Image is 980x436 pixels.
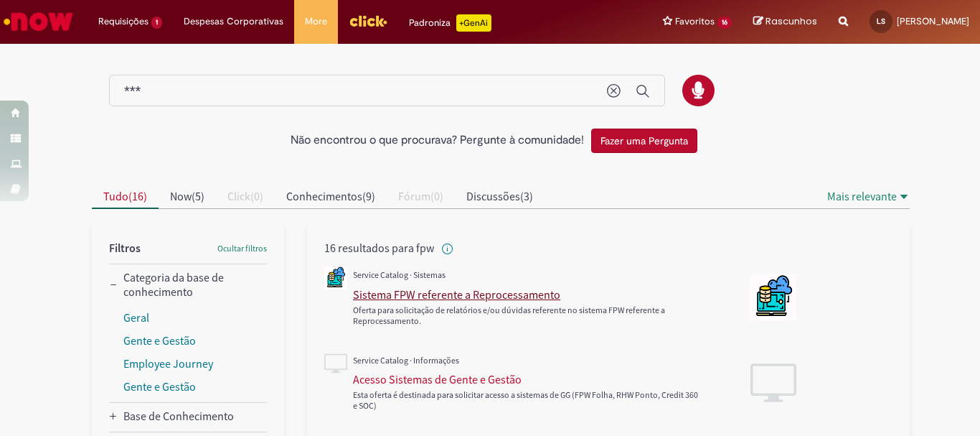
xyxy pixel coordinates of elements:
[717,17,732,29] span: 16
[591,129,697,153] button: Fazer uma Pergunta
[151,17,162,29] span: 1
[409,14,491,32] div: Padroniza
[305,14,327,29] span: More
[349,10,387,32] img: click_logo_yellow_360x200.png
[765,14,817,28] span: Rascunhos
[291,134,584,147] h2: Não encontrou o que procurava? Pergunte à comunidade!
[184,14,283,29] span: Despesas Corporativas
[1,7,75,36] img: ServiceNow
[456,14,491,32] p: +GenAi
[753,15,817,29] a: Rascunhos
[98,14,149,29] span: Requisições
[897,15,969,27] span: [PERSON_NAME]
[877,17,885,26] span: LS
[675,14,715,29] span: Favoritos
